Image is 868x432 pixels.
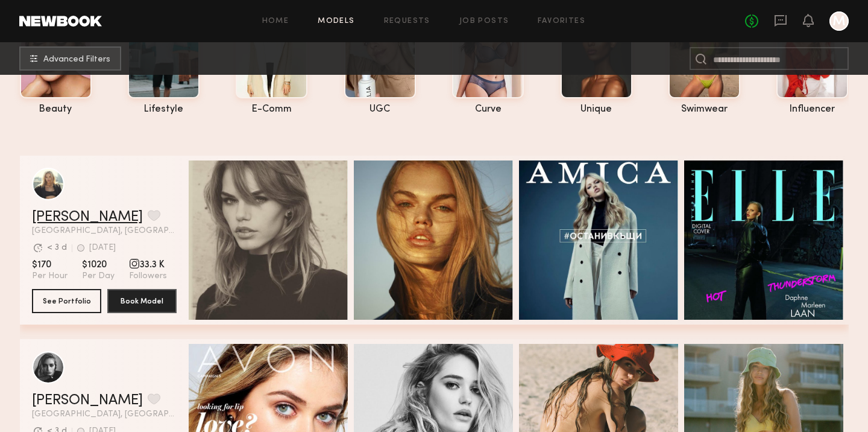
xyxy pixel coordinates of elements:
[32,289,101,313] button: See Portfolio
[32,259,68,271] span: $170
[538,17,585,25] a: Favorites
[344,104,416,115] div: UGC
[776,104,848,115] div: influencer
[129,259,167,271] span: 33.3 K
[32,271,68,282] span: Per Hour
[262,17,289,25] a: Home
[829,11,849,31] a: M
[89,244,116,252] div: [DATE]
[318,17,354,25] a: Models
[384,17,430,25] a: Requests
[32,227,177,235] span: [GEOGRAPHIC_DATA], [GEOGRAPHIC_DATA]
[47,244,67,252] div: < 3 d
[459,17,509,25] a: Job Posts
[82,259,115,271] span: $1020
[43,56,110,64] span: Advanced Filters
[236,104,307,115] div: e-comm
[32,410,177,419] span: [GEOGRAPHIC_DATA], [GEOGRAPHIC_DATA]
[32,393,143,408] a: [PERSON_NAME]
[82,271,115,282] span: Per Day
[668,104,740,115] div: swimwear
[19,46,121,71] button: Advanced Filters
[561,104,632,115] div: unique
[129,271,167,282] span: Followers
[128,104,200,115] div: lifestyle
[107,289,177,313] button: Book Model
[32,210,143,224] a: [PERSON_NAME]
[452,104,524,115] div: curve
[20,104,92,115] div: beauty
